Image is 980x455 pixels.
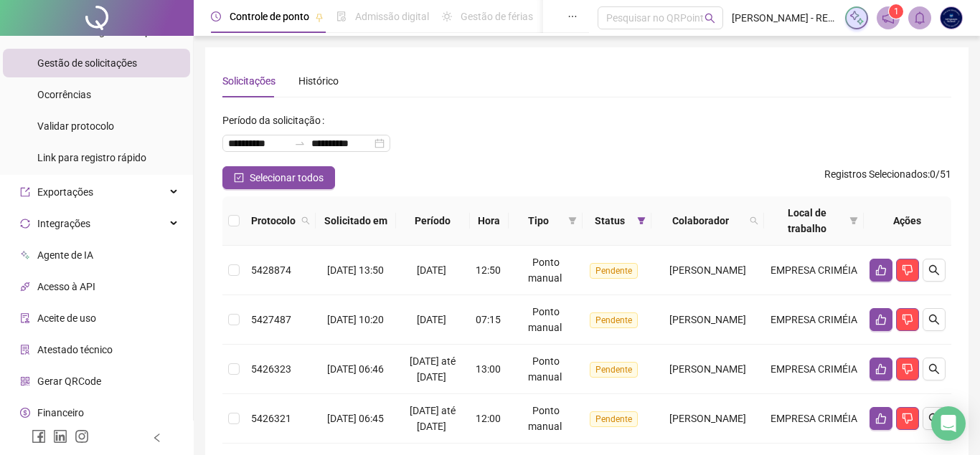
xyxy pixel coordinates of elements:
[928,314,940,325] span: search
[747,210,761,231] span: search
[251,213,296,229] span: Protocolo
[251,314,291,325] span: 5427487
[298,73,339,89] div: Histórico
[764,345,864,394] td: EMPRESA CRIMÉIA
[875,363,887,375] span: like
[37,89,91,100] span: Ocorrências
[882,11,895,24] span: notification
[251,363,291,375] span: 5426323
[770,205,844,236] span: Local de trabalho
[847,202,861,239] span: filter
[316,196,396,246] th: Solicitado em
[301,216,310,225] span: search
[902,314,913,325] span: dislike
[37,57,137,69] span: Gestão de solicitações
[37,312,96,324] span: Aceite de uso
[37,281,95,292] span: Acesso à API
[637,216,646,225] span: filter
[222,109,330,132] label: Período da solicitação
[37,375,101,387] span: Gerar QRCode
[528,306,562,333] span: Ponto manual
[476,314,501,325] span: 07:15
[764,394,864,444] td: EMPRESA CRIMÉIA
[902,363,913,375] span: dislike
[37,407,84,418] span: Financeiro
[824,166,951,189] span: : 0 / 51
[37,186,93,198] span: Exportações
[928,264,940,276] span: search
[37,249,93,261] span: Agente de IA
[476,264,501,276] span: 12:50
[20,187,30,197] span: export
[875,264,887,276] span: like
[588,213,631,229] span: Status
[669,413,746,424] span: [PERSON_NAME]
[764,295,864,345] td: EMPRESA CRIMÉIA
[417,314,446,325] span: [DATE]
[294,138,306,149] span: swap-right
[222,166,335,189] button: Selecionar todos
[336,11,347,21] span: file-done
[750,216,758,225] span: search
[902,413,913,424] span: dislike
[657,213,745,229] span: Colaborador
[298,210,313,231] span: search
[37,344,113,355] span: Atestado técnico
[669,264,746,276] span: [PERSON_NAME]
[894,6,899,16] span: 1
[634,210,649,231] span: filter
[251,413,291,424] span: 5426321
[590,312,638,328] span: Pendente
[669,314,746,325] span: [PERSON_NAME]
[37,152,146,163] span: Link para registro rápido
[528,257,562,284] span: Ponto manual
[20,376,30,386] span: qrcode
[32,429,46,444] span: facebook
[565,210,580,231] span: filter
[875,413,887,424] span: like
[514,213,562,229] span: Tipo
[20,313,30,323] span: audit
[327,363,384,375] span: [DATE] 06:46
[230,11,309,22] span: Controle de ponto
[417,264,446,276] span: [DATE]
[470,196,509,246] th: Hora
[222,73,275,89] div: Solicitações
[20,345,30,355] span: solution
[913,11,926,24] span: bell
[75,429,89,444] span: instagram
[37,120,114,132] span: Validar protocolo
[568,216,577,225] span: filter
[20,282,30,292] span: api
[461,11,533,22] span: Gestão de férias
[889,4,903,19] sup: 1
[211,11,221,21] span: clock-circle
[20,408,30,418] span: dollar
[396,196,470,246] th: Período
[849,216,858,225] span: filter
[294,138,306,149] span: to
[928,413,940,424] span: search
[410,355,456,383] span: [DATE] até [DATE]
[824,168,928,180] span: Registros Selecionados
[590,263,638,279] span: Pendente
[234,173,244,183] span: check-square
[53,429,67,444] span: linkedin
[251,264,291,276] span: 5428874
[669,363,746,375] span: [PERSON_NAME]
[705,13,715,24] span: search
[37,218,90,229] span: Integrações
[476,363,501,375] span: 13:00
[931,406,966,441] div: Open Intercom Messenger
[327,413,384,424] span: [DATE] 06:45
[327,264,384,276] span: [DATE] 13:50
[567,11,578,21] span: ellipsis
[590,411,638,427] span: Pendente
[355,11,429,22] span: Admissão digital
[849,10,864,26] img: sparkle-icon.fc2bf0ac1784a2077858766a79e2daf3.svg
[875,314,887,325] span: like
[476,413,501,424] span: 12:00
[732,10,837,26] span: [PERSON_NAME] - REFRIGERAÇÃO NACIONAL
[410,405,456,432] span: [DATE] até [DATE]
[442,11,452,21] span: sun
